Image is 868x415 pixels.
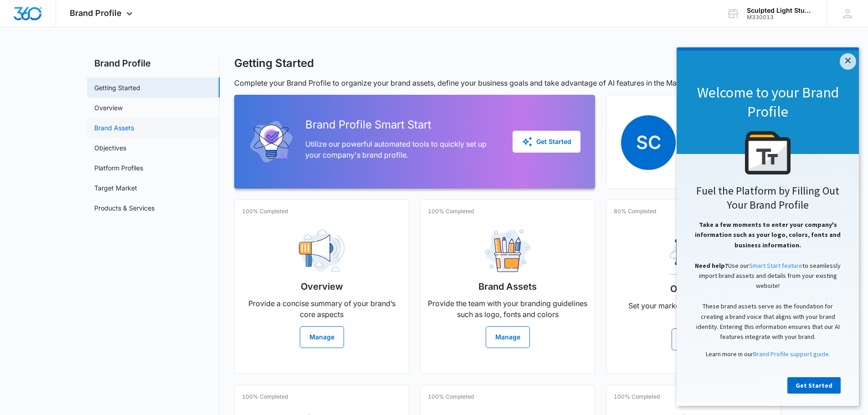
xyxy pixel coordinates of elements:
button: Manage [486,326,530,348]
p: 100% Completed [428,207,474,215]
a: Overview [94,103,123,113]
button: Manage [300,326,344,348]
h2: Brand Assets [478,280,537,293]
a: 100% CompletedBrand AssetsProvide the team with your branding guidelines such as logo, fonts and ... [420,200,595,374]
div: account name [747,7,813,14]
p: 100% Completed [614,393,660,401]
p: 100% Completed [242,207,288,215]
button: Manage [672,328,716,350]
a: 80% CompletedObjectivesSet your marketing goals and business objectivesManage [606,200,781,374]
span: Use our to seamlessly import brand assets and details from your existing website! [22,214,164,243]
span: These brand assets serve as the foundation for creating a brand voice that aligns with your brand... [20,255,163,293]
a: Objectives [94,143,126,153]
span: Need help? [18,214,51,222]
a: 100% CompletedOverviewProvide a concise summary of your brand’s core aspectsManage [234,200,409,374]
a: Close modal [163,6,180,22]
span: Take a few moments to enter your company's information such as your logo, colors, fonts and busin... [18,173,164,202]
h2: Objectives [670,282,717,296]
a: Platform Profiles [94,163,143,173]
p: Set your marketing goals and business objectives [614,300,773,322]
p: Complete your Brand Profile to organize your brand assets, define your business goals and take ad... [234,77,781,88]
p: 100% Completed [242,393,288,401]
p: Provide the team with your branding guidelines such as logo, fonts and colors [428,298,587,320]
a: Getting Started [94,83,140,92]
button: Get Started [513,131,580,153]
p: 100% Completed [428,393,474,401]
p: 80% Completed [614,207,656,215]
p: Provide a concise summary of your brand’s core aspects [242,298,401,320]
h2: Fuel the Platform by Filling Out Your Brand Profile [9,136,173,164]
a: Brand Assets [94,123,134,133]
a: Products & Services [94,203,154,213]
a: Target Market [94,183,137,193]
h1: Getting Started [234,56,314,70]
span: Brand Profile [70,8,122,18]
div: Get Started [522,136,571,147]
p: Learn more in our [9,302,173,312]
div: account id [747,14,813,20]
a: Brand Profile support guide. [77,302,154,311]
a: Get Started [111,330,164,346]
h2: Brand Profile Smart Start [305,117,498,133]
h2: Overview [301,280,343,293]
h2: Brand Profile [87,56,220,70]
p: Utilize our powerful automated tools to quickly set up your company's brand profile. [305,138,498,160]
a: Smart Start feature [72,214,126,222]
span: SC [621,115,676,170]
